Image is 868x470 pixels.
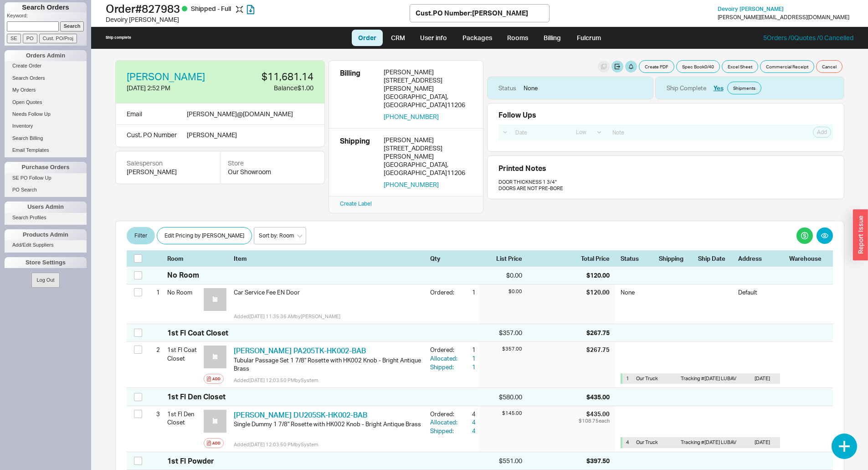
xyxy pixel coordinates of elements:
div: 1st Fl Coat Closet [167,328,228,338]
a: Billing [536,30,568,46]
button: [PHONE_NUMBER] [384,113,439,121]
span: Tracking # [DATE] LUBAV [681,439,736,445]
div: [PERSON_NAME] [384,68,472,76]
span: Filter [134,230,147,241]
div: Allocated: [430,354,459,362]
button: Allocated:4 [430,418,476,426]
div: None [621,288,653,296]
div: 1st Fl Den Closet [167,406,200,430]
a: [PERSON_NAME] DU205SK-HK002-BAB [234,410,367,419]
div: Ordered: [430,346,459,354]
a: Search Orders [5,73,87,83]
div: $120.00 [586,271,610,280]
a: Search Billing [5,134,87,143]
a: SE PO Follow Up [5,173,87,183]
div: No Room [167,270,199,280]
div: $11,681.14 [226,72,313,82]
div: Allocated: [430,418,459,426]
div: Shipping [340,136,376,189]
div: Our Showroom [228,167,317,176]
div: Ship Date [698,254,733,263]
span: Add [817,129,827,136]
div: $357.00 [479,328,522,337]
span: Shipped - Full [191,5,232,12]
div: Ordered: [430,288,459,296]
a: 5Orders /0Quotes /0 Cancelled [763,34,853,41]
h1: Order # 827983 [106,2,410,15]
img: no_photo [204,410,226,433]
button: Add [204,374,224,384]
div: Ordered: [430,410,459,418]
button: Filter [127,227,155,244]
div: Ship Complete [667,84,706,92]
div: $145.00 [479,410,522,417]
div: Billing [340,68,376,121]
div: DOOR THICKNESS 1 3/4" DOORS ARE NOT PRE-BORE [498,179,833,191]
a: Rooms [500,30,534,46]
a: Fulcrum [570,30,607,46]
input: Search [60,21,84,31]
div: [PERSON_NAME] @ [DOMAIN_NAME] [187,109,293,119]
div: Item [234,254,426,263]
a: Add/Edit Suppliers [5,240,87,250]
div: Salesperson [127,159,209,168]
span: Shipments [733,84,755,92]
div: $397.50 [586,456,610,465]
div: Default [738,288,784,296]
div: Email [127,109,142,119]
button: Commercial Receipt [760,60,814,73]
div: 1st Fl Powder [167,456,214,466]
div: 1 [626,375,632,382]
div: Printed Notes [498,163,833,173]
div: List Price [479,254,522,263]
a: My Orders [5,85,87,95]
div: $357.00 [479,346,522,352]
div: Added [DATE] 11:35:36 AM by [PERSON_NAME] [234,313,423,320]
a: User info [413,30,454,46]
span: Spec Book 0 / 40 [682,63,714,70]
div: 4 [459,410,476,418]
div: $551.00 [479,456,522,465]
div: Purchase Orders [5,162,87,173]
div: [PERSON_NAME] [384,136,472,144]
div: Warehouse [789,254,826,263]
div: Cust. PO Number [127,130,180,139]
div: 1st Fl Den Closet [167,392,226,402]
a: CRM [385,30,411,46]
div: $0.00 [479,271,522,280]
div: $267.75 [586,328,610,337]
div: Store Settings [5,257,87,268]
span: Tracking # [DATE] LUBAV [681,375,736,382]
div: [STREET_ADDRESS][PERSON_NAME] [384,76,472,93]
input: PO [23,34,37,43]
a: Order [352,30,383,46]
div: Orders Admin [5,50,87,61]
div: 2 [149,342,160,357]
span: Needs Follow Up [12,111,51,117]
div: [GEOGRAPHIC_DATA] , [GEOGRAPHIC_DATA] 11206 [384,160,472,177]
a: [PERSON_NAME] [127,72,205,82]
input: Note [607,126,767,139]
span: Our Truck [636,375,658,382]
div: Add [212,375,221,382]
button: Yes [714,84,724,92]
div: Status [498,84,516,92]
div: Address [738,254,784,263]
div: Room [167,254,200,263]
div: None [524,84,538,92]
div: Add [212,439,221,447]
div: Qty [430,254,476,263]
a: Create Order [5,61,87,71]
div: 1st Fl Coat Closet [167,342,200,366]
div: 4 [459,418,476,426]
input: Cust. PO/Proj [39,34,77,43]
div: $580.00 [479,393,522,402]
img: no_photo [204,288,226,311]
span: Create PDF [645,63,668,70]
div: Single Dummy 1 7/8" Rosette with HK002 Knob - Bright Antique Brass [234,420,423,428]
div: [STREET_ADDRESS][PERSON_NAME] [384,144,472,160]
div: Total Price [581,254,615,263]
a: Email Templates [5,145,87,155]
div: 4 [626,439,632,446]
input: Date [510,126,569,139]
